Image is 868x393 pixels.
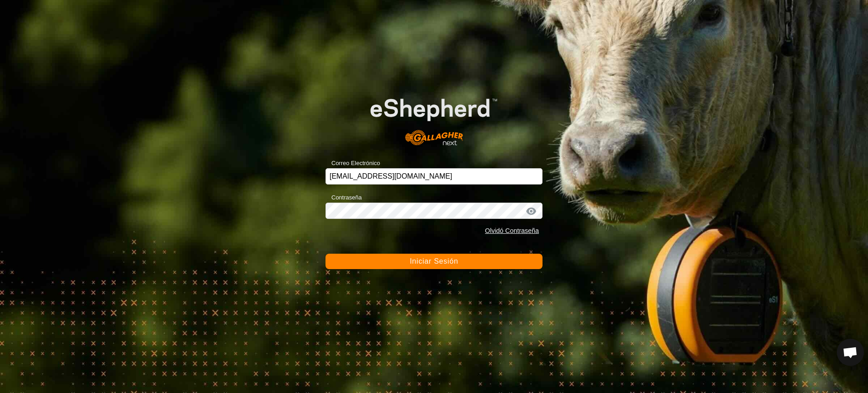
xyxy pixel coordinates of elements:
input: Correo Electrónico [325,168,542,185]
a: Olvidó Contraseña [485,227,539,234]
img: Logo de eShepherd [347,80,521,155]
span: Iniciar Sesión [410,257,458,265]
label: Correo Electrónico [325,159,380,168]
label: Contraseña [325,193,362,202]
div: Chat abierto [837,339,864,366]
button: Iniciar Sesión [325,254,542,269]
